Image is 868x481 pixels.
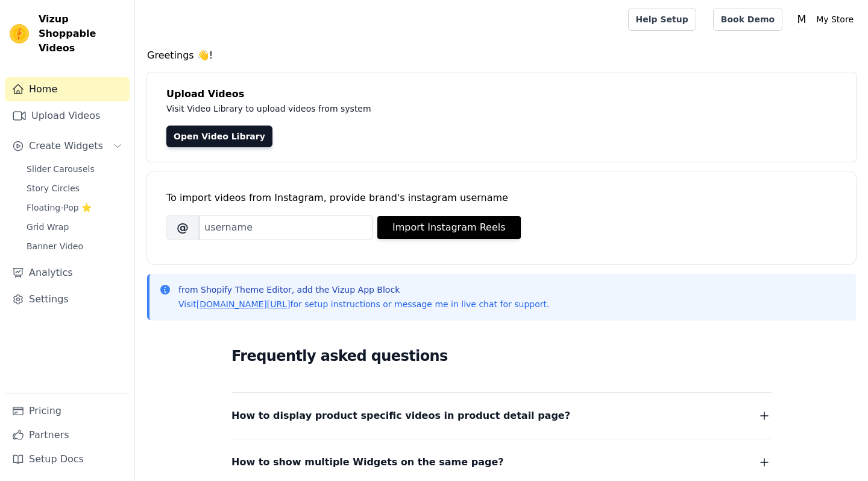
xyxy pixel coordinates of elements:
span: Slider Carousels [27,163,95,175]
a: Analytics [5,261,130,285]
a: Grid Wrap [19,218,130,235]
span: How to show multiple Widgets on the same page? [231,454,504,471]
span: Vizup Shoppable Videos [39,12,125,56]
p: Visit Video Library to upload videos from system [166,101,706,116]
a: Story Circles [19,180,130,197]
div: To import videos from Instagram, provide brand's instagram username [166,191,837,205]
a: Help Setup [628,8,696,31]
a: Settings [5,287,130,311]
input: username [199,215,373,240]
p: from Shopify Theme Editor, add the Vizup App Block [178,284,549,296]
img: Vizup [10,24,29,43]
a: Partners [5,423,130,447]
button: How to display product specific videos in product detail page? [231,407,772,424]
a: Pricing [5,399,130,423]
a: Upload Videos [5,104,130,128]
button: Create Widgets [5,134,130,158]
button: M My Store [792,8,858,30]
a: Floating-Pop ⭐ [19,199,130,216]
a: Book Demo [713,8,782,31]
span: Floating-Pop ⭐ [27,202,92,214]
span: How to display product specific videos in product detail page? [231,407,570,424]
a: Home [5,77,130,101]
h4: Greetings 👋! [147,48,856,63]
button: How to show multiple Widgets on the same page? [231,454,772,471]
span: Story Circles [27,182,80,194]
h2: Frequently asked questions [231,344,772,368]
p: My Store [811,8,858,30]
p: Visit for setup instructions or message me in live chat for support. [178,298,549,310]
a: Banner Video [19,238,130,255]
span: Grid Wrap [27,221,69,233]
button: Import Instagram Reels [377,216,521,239]
a: Open Video Library [166,126,272,147]
a: Setup Docs [5,447,130,471]
span: Banner Video [27,240,83,252]
h4: Upload Videos [166,87,837,101]
text: M [797,13,807,25]
span: Create Widgets [29,139,103,153]
a: [DOMAIN_NAME][URL] [197,299,291,309]
span: @ [166,215,199,240]
a: Slider Carousels [19,161,130,177]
